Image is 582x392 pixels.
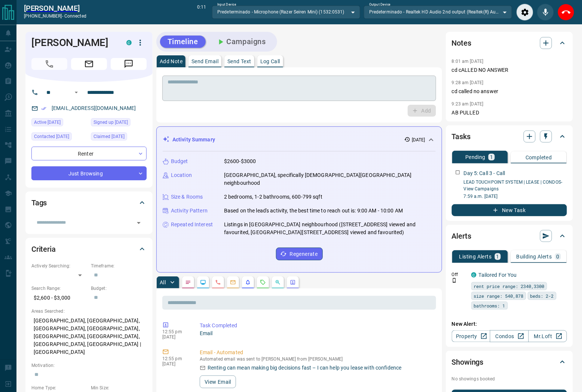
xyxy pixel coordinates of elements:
[41,106,46,111] svg: Email Verified
[171,207,208,215] p: Activity Pattern
[34,119,61,126] span: Active [DATE]
[452,66,567,74] p: cd cALLED NO ANSWER
[200,376,236,388] button: View Email
[557,254,560,259] p: 0
[94,133,125,140] span: Claimed [DATE]
[200,356,433,362] p: Automated email was sent to [PERSON_NAME] from [PERSON_NAME]
[31,292,87,304] p: $2,600 - $3,000
[452,204,567,216] button: New Task
[24,13,86,19] p: [PHONE_NUMBER] -
[464,180,563,192] a: LEAD TOUCHPOINT SYSTEM | LEASE | CONDOS- View Campaigns
[224,157,256,165] p: $2600-$3000
[91,118,147,129] div: Thu Oct 09 2025
[172,136,215,144] p: Activity Summary
[465,154,485,160] p: Pending
[260,279,266,285] svg: Requests
[185,279,191,285] svg: Notes
[558,4,575,21] div: End Call
[464,169,505,177] p: Day 5: Call 3 - Call
[72,88,81,97] button: Open
[275,279,281,285] svg: Opportunities
[31,132,87,143] div: Mon Oct 13 2025
[217,2,236,7] label: Input Device
[31,118,87,129] div: Thu Oct 09 2025
[290,279,296,285] svg: Agent Actions
[474,302,505,309] span: bathrooms: 1
[474,282,545,290] span: rent price range: 2340,3300
[490,330,529,342] a: Condos
[208,364,402,372] p: Renting can mean making big decisions fast – I can help you lease with confidence
[71,58,107,70] span: Email
[111,58,147,70] span: Message
[209,36,273,48] button: Campaigns
[452,80,484,85] p: 9:28 am [DATE]
[224,193,322,201] p: 2 bedrooms, 1-2 bathrooms, 600-799 sqft
[160,280,166,285] p: All
[91,132,147,143] div: Thu Oct 09 2025
[452,278,457,283] svg: Push Notification Only
[479,272,517,278] a: Tailored For You
[162,334,189,340] p: [DATE]
[230,279,236,285] svg: Emails
[245,279,251,285] svg: Listing Alerts
[364,6,512,18] div: Predeterminado - Realtek HD Audio 2nd output (Realtek(R) Audio)
[490,154,493,160] p: 1
[126,40,132,45] div: condos.ca
[224,207,403,215] p: Based on the lead's activity, the best time to reach out is: 9:00 AM - 10:00 AM
[34,133,69,140] span: Contacted [DATE]
[227,59,251,64] p: Send Text
[160,59,183,64] p: Add Note
[526,155,552,160] p: Completed
[91,285,147,292] p: Budget:
[31,243,56,255] h2: Criteria
[31,285,87,292] p: Search Range:
[224,171,436,187] p: [GEOGRAPHIC_DATA], specifically [DEMOGRAPHIC_DATA][GEOGRAPHIC_DATA] neighbourhood
[31,315,147,358] p: [GEOGRAPHIC_DATA], [GEOGRAPHIC_DATA], [GEOGRAPHIC_DATA], [GEOGRAPHIC_DATA], [GEOGRAPHIC_DATA], [G...
[452,353,567,371] div: Showings
[31,263,87,269] p: Actively Searching:
[496,254,499,259] p: 1
[160,36,206,48] button: Timeline
[529,330,567,342] a: Mr.Loft
[31,197,47,209] h2: Tags
[200,330,433,337] p: Email
[452,34,567,52] div: Notes
[452,230,471,242] h2: Alerts
[91,263,147,269] p: Timeframe:
[452,271,467,278] p: Off
[452,109,567,117] p: AB PULLED
[91,385,147,391] p: Min Size:
[464,193,567,200] p: 7:59 a.m. [DATE]
[197,4,206,21] p: 0:11
[260,59,280,64] p: Log Call
[94,119,128,126] span: Signed up [DATE]
[276,248,323,260] button: Regenerate
[212,6,360,18] div: Predeterminado - Microphone (Razer Seiren Mini) (1532:0531)
[459,254,492,259] p: Listing Alerts
[452,227,567,245] div: Alerts
[537,4,554,21] div: Mute
[452,320,567,328] p: New Alert:
[412,137,425,143] p: [DATE]
[31,147,147,160] div: Renter
[31,37,115,49] h1: [PERSON_NAME]
[369,2,390,7] label: Output Device
[171,171,192,179] p: Location
[134,218,144,228] button: Open
[452,131,471,143] h2: Tasks
[24,4,86,13] h2: [PERSON_NAME]
[517,254,552,259] p: Building Alerts
[474,292,524,300] span: size range: 540,878
[452,37,471,49] h2: Notes
[452,101,484,107] p: 9:23 am [DATE]
[162,356,189,361] p: 12:55 pm
[471,272,477,278] div: condos.ca
[171,221,213,229] p: Repeated Interest
[31,385,87,391] p: Home Type:
[452,330,490,342] a: Property
[163,133,436,147] div: Activity Summary[DATE]
[530,292,554,300] span: beds: 2-2
[171,157,188,165] p: Budget
[171,193,203,201] p: Size & Rooms
[452,128,567,146] div: Tasks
